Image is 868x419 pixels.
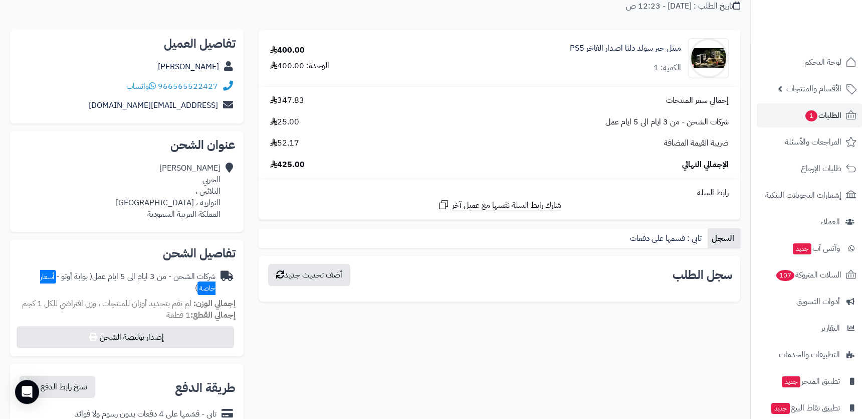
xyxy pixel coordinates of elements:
h2: عنوان الشحن [18,139,236,151]
a: واتساب [126,80,156,92]
h2: طريقة الدفع [175,382,236,394]
span: السلات المتروكة [775,268,841,282]
span: شركات الشحن - من 3 ايام الى 5 ايام عمل [605,116,729,128]
a: [PERSON_NAME] [158,61,219,73]
a: التقارير [757,316,862,340]
a: المراجعات والأسئلة [757,130,862,154]
a: الطلبات1 [757,103,862,127]
span: 425.00 [270,159,305,171]
span: التقارير [821,321,840,335]
button: نسخ رابط الدفع [20,376,95,398]
span: الإجمالي النهائي [682,159,729,171]
span: ضريبة القيمة المضافة [664,137,729,149]
h3: سجل الطلب [673,269,732,281]
div: Open Intercom Messenger [15,380,39,404]
a: طلبات الإرجاع [757,157,862,181]
span: 347.83 [270,95,304,106]
span: تطبيق نقاط البيع [770,401,840,415]
span: تطبيق المتجر [781,374,840,388]
a: وآتس آبجديد [757,236,862,260]
span: إشعارات التحويلات البنكية [765,188,841,202]
span: وآتس آب [792,241,840,255]
span: الأقسام والمنتجات [786,82,841,96]
small: 1 قطعة [166,309,236,321]
span: 25.00 [270,116,299,128]
div: الوحدة: 400.00 [270,60,329,72]
a: 966565522427 [158,80,218,92]
a: تطبيق المتجرجديد [757,369,862,393]
span: ( بوابة أوتو - ) [40,270,215,294]
a: التطبيقات والخدمات [757,343,862,367]
div: 400.00 [270,45,305,56]
span: أسعار خاصة [40,270,215,295]
div: [PERSON_NAME] الحربي الثلاثين ، النوارية ، [GEOGRAPHIC_DATA] المملكة العربية السعودية [116,163,221,220]
span: جديد [771,403,790,414]
a: السجل [708,228,740,248]
a: السلات المتروكة107 [757,263,862,287]
span: لم تقم بتحديد أوزان للمنتجات ، وزن افتراضي للكل 1 كجم [22,298,191,310]
a: إشعارات التحويلات البنكية [757,183,862,207]
span: شارك رابط السلة نفسها مع عميل آخر [452,200,561,211]
img: 1756312966-gpxkkddxkaae9bx-1718099584462-90x90.jpg [689,38,728,78]
span: إجمالي سعر المنتجات [666,95,729,106]
img: logo-2.png [800,17,858,38]
span: لوحة التحكم [804,55,841,69]
button: أضف تحديث جديد [268,264,350,286]
h2: تفاصيل الشحن [18,247,236,259]
span: أدوات التسويق [796,295,840,309]
span: 1 [805,110,818,122]
span: التطبيقات والخدمات [779,348,840,362]
div: رابط السلة [263,187,736,199]
span: 107 [776,269,795,282]
a: [EMAIL_ADDRESS][DOMAIN_NAME] [89,99,218,111]
span: جديد [782,376,800,387]
span: المراجعات والأسئلة [785,135,841,149]
span: طلبات الإرجاع [801,162,841,176]
span: نسخ رابط الدفع [41,381,87,393]
a: ميتل جير سولد دلتا اصدار الفاخر PS5 [570,43,681,54]
span: جديد [793,243,811,254]
span: العملاء [820,215,840,229]
a: أدوات التسويق [757,290,862,314]
div: الكمية: 1 [654,62,681,74]
div: شركات الشحن - من 3 ايام الى 5 ايام عمل [18,271,215,294]
div: تاريخ الطلب : [DATE] - 12:23 ص [626,1,740,12]
h2: تفاصيل العميل [18,38,236,50]
span: الطلبات [804,108,841,122]
button: إصدار بوليصة الشحن [17,326,234,348]
a: تابي : قسمها على دفعات [626,228,708,248]
strong: إجمالي الوزن: [193,298,236,310]
a: لوحة التحكم [757,50,862,74]
a: العملاء [757,210,862,234]
span: 52.17 [270,137,299,149]
strong: إجمالي القطع: [190,309,236,321]
a: شارك رابط السلة نفسها مع عميل آخر [438,199,561,211]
